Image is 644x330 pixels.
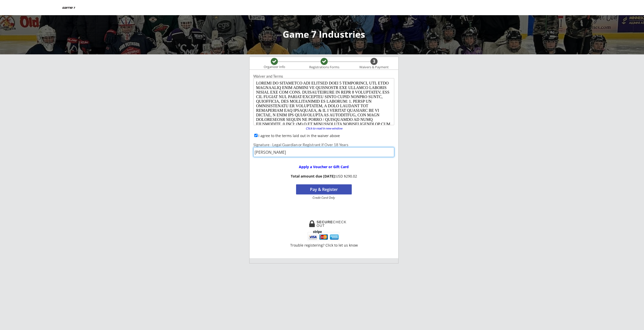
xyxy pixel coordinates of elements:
div: Game 7 Industries [5,30,643,39]
strong: SECURE [317,220,333,224]
div: 3 [370,59,378,64]
label: I agree to the terms laid out in the waiver above [258,133,340,138]
div: Registrations Forms [307,65,342,69]
div: Waiver and Terms [253,74,394,78]
strong: Total amount due [DATE]: [291,174,336,179]
button: Pay & Register [296,184,352,194]
a: Click to read in new window [302,127,345,131]
div: USD $290.02 [289,174,359,179]
div: Waivers & Payment [357,65,391,69]
div: Trouble registering? Click to let us know [290,244,358,247]
div: Click to read in new window [302,127,345,130]
input: Type full name [253,147,394,157]
div: Signature - Legal Guardian or Registrant if Over 18 Years [253,143,394,147]
div: Apply a Voucher or Gift Card [291,165,356,169]
div: CHECKOUT [317,220,347,227]
div: Organizer Info [260,65,288,69]
div: Credit Card Only [298,196,349,199]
